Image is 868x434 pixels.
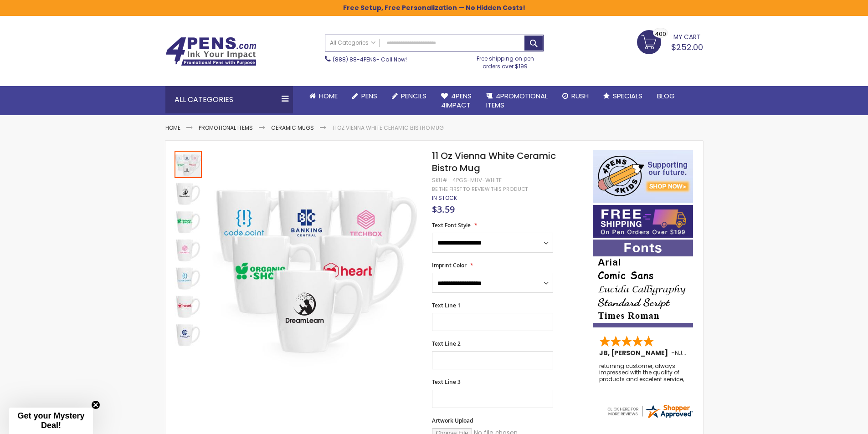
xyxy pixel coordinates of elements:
[330,39,375,46] span: All Categories
[175,319,202,347] div: 11 Oz Vienna White Ceramic Bistro Mug
[432,186,528,193] a: Be the first to review this product
[593,240,693,327] img: font-personalization-examples
[571,91,589,101] span: Rush
[175,235,203,263] div: 11 Oz Vienna White Ceramic Bistro Mug
[302,86,345,106] a: Home
[17,411,84,430] span: Get your Mystery Deal!
[333,56,376,63] a: (888) 88-4PENS
[361,91,377,101] span: Pens
[606,403,693,419] img: 4pens.com widget logo
[432,221,471,229] span: Text Font Style
[175,292,202,319] img: 11 Oz Vienna White Ceramic Bistro Mug
[175,179,202,206] img: 11 Oz Vienna White Ceramic Bistro Mug
[175,291,203,319] div: 11 Oz Vienna White Ceramic Bistro Mug
[175,207,202,235] img: 11 Oz Vienna White Ceramic Bistro Mug
[165,37,257,66] img: 4Pens Custom Pens and Promotional Products
[333,56,407,63] span: - Call Now!
[432,194,457,202] span: In stock
[319,91,338,101] span: Home
[434,86,479,116] a: 4Pens4impact
[175,206,203,235] div: 11 Oz Vienna White Ceramic Bistro Mug
[432,378,461,386] span: Text Line 3
[401,91,426,101] span: Pencils
[599,348,671,357] span: JB, [PERSON_NAME]
[212,163,420,371] img: 11 Oz Vienna White Ceramic Bistro Mug
[655,30,666,38] span: 400
[432,203,455,215] span: $3.59
[345,86,385,106] a: Pens
[650,86,682,106] a: Blog
[271,124,314,132] a: Ceramic Mugs
[175,235,202,263] img: 11 Oz Vienna White Ceramic Bistro Mug
[175,264,202,291] img: 11 Oz Vienna White Ceramic Bistro Mug
[332,124,444,132] li: 11 Oz Vienna White Ceramic Bistro Mug
[479,86,555,116] a: 4PROMOTIONALITEMS
[432,149,556,174] span: 11 Oz Vienna White Ceramic Bistro Mug
[175,320,202,347] img: 11 Oz Vienna White Ceramic Bistro Mug
[675,348,686,357] span: NJ
[385,86,434,106] a: Pencils
[637,30,703,53] a: $252.00 400
[432,176,449,184] strong: SKU
[175,263,203,291] div: 11 Oz Vienna White Ceramic Bistro Mug
[432,261,467,269] span: Imprint Color
[199,124,253,132] a: Promotional Items
[657,91,675,101] span: Blog
[175,150,203,178] div: 11 Oz Vienna White Ceramic Bistro Mug
[555,86,596,106] a: Rush
[91,400,100,409] button: Close teaser
[432,340,461,347] span: Text Line 2
[599,363,688,383] div: returning customer, always impressed with the quality of products and excelent service, will retu...
[432,194,457,202] div: Availability
[432,301,461,309] span: Text Line 1
[593,150,693,203] img: 4pens 4 kids
[165,124,180,132] a: Home
[432,417,473,424] span: Artwork Upload
[596,86,650,106] a: Specials
[175,178,203,206] div: 11 Oz Vienna White Ceramic Bistro Mug
[486,91,548,110] span: 4PROMOTIONAL ITEMS
[593,205,693,238] img: Free shipping on orders over $199
[452,177,502,184] div: 4PGS-MUV-WHITE
[165,86,293,113] div: All Categories
[9,408,93,434] div: Get your Mystery Deal!Close teaser
[613,91,642,101] span: Specials
[441,91,472,110] span: 4Pens 4impact
[325,35,380,50] a: All Categories
[606,414,693,421] a: 4pens.com certificate URL
[671,41,703,53] span: $252.00
[467,51,544,70] div: Free shipping on pen orders over $199
[671,348,750,357] span: - ,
